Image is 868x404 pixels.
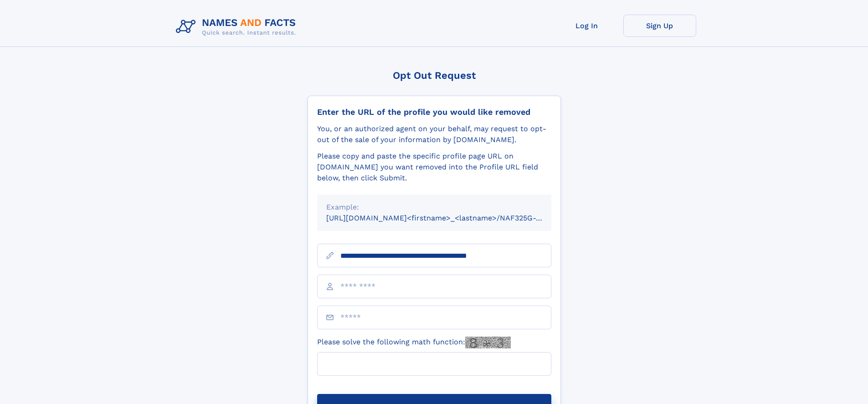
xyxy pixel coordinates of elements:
div: Example: [326,202,542,213]
label: Please solve the following math function: [317,337,511,348]
img: Logo Names and Facts [172,15,303,39]
a: Sign Up [623,15,696,37]
div: Please copy and paste the specific profile page URL on [DOMAIN_NAME] you want removed into the Pr... [317,151,551,184]
div: You, or an authorized agent on your behalf, may request to opt-out of the sale of your informatio... [317,123,551,145]
div: Opt Out Request [308,70,561,81]
div: Enter the URL of the profile you would like removed [317,107,551,117]
a: Log In [550,15,623,37]
small: [URL][DOMAIN_NAME]<firstname>_<lastname>/NAF325G-xxxxxxxx [326,214,569,222]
